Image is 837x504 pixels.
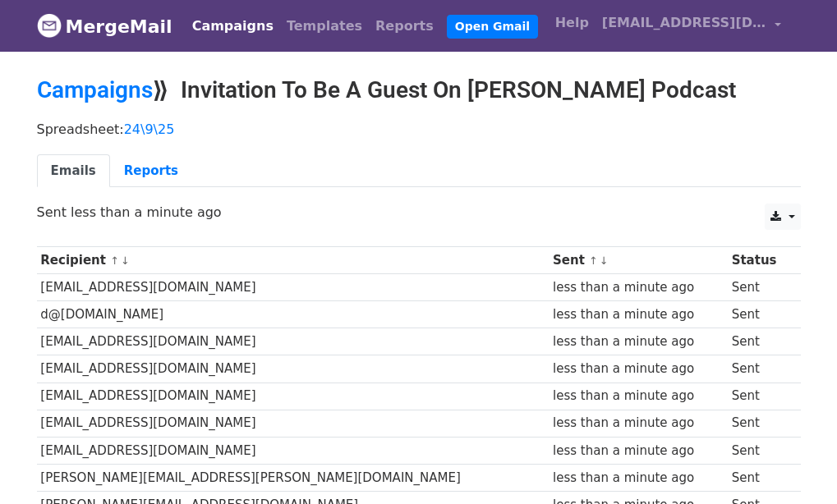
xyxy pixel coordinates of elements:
a: MergeMail [37,9,172,44]
a: Campaigns [37,76,153,103]
span: [EMAIL_ADDRESS][DOMAIN_NAME] [602,13,766,33]
div: less than a minute ago [553,387,724,405]
h2: ⟫ Invitation To Be A Guest On [PERSON_NAME] Podcast [37,76,801,104]
th: Status [728,247,791,274]
p: Sent less than a minute ago [37,204,801,221]
th: Sent [549,247,728,274]
div: less than a minute ago [553,360,724,378]
div: less than a minute ago [553,469,724,488]
td: Sent [728,437,791,464]
p: Spreadsheet: [37,121,801,138]
td: Sent [728,410,791,437]
a: ↑ [589,254,598,267]
div: less than a minute ago [553,414,724,433]
td: d@[DOMAIN_NAME] [37,301,550,328]
a: ↓ [121,254,130,267]
th: Recipient [37,247,550,274]
a: Open Gmail [447,15,538,39]
a: ↓ [600,254,609,267]
a: Campaigns [186,10,280,43]
a: 24\9\25 [124,121,175,137]
td: [EMAIL_ADDRESS][DOMAIN_NAME] [37,383,550,410]
td: [EMAIL_ADDRESS][DOMAIN_NAME] [37,410,550,437]
td: Sent [728,464,791,491]
a: Templates [280,10,369,43]
td: [EMAIL_ADDRESS][DOMAIN_NAME] [37,328,550,355]
td: [EMAIL_ADDRESS][DOMAIN_NAME] [37,355,550,383]
div: less than a minute ago [553,332,724,351]
td: Sent [728,274,791,301]
td: Sent [728,355,791,383]
a: Reports [110,154,192,188]
td: [EMAIL_ADDRESS][DOMAIN_NAME] [37,437,550,464]
a: [EMAIL_ADDRESS][DOMAIN_NAME] [596,7,788,45]
td: Sent [728,301,791,328]
img: MergeMail logo [37,13,62,38]
div: less than a minute ago [553,305,724,324]
div: less than a minute ago [553,278,724,297]
td: Sent [728,383,791,410]
td: Sent [728,328,791,355]
td: [PERSON_NAME][EMAIL_ADDRESS][PERSON_NAME][DOMAIN_NAME] [37,464,550,491]
a: ↑ [110,254,119,267]
a: Help [549,7,596,39]
a: Reports [369,10,440,43]
a: Emails [37,154,110,188]
div: less than a minute ago [553,442,724,460]
td: [EMAIL_ADDRESS][DOMAIN_NAME] [37,274,550,301]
